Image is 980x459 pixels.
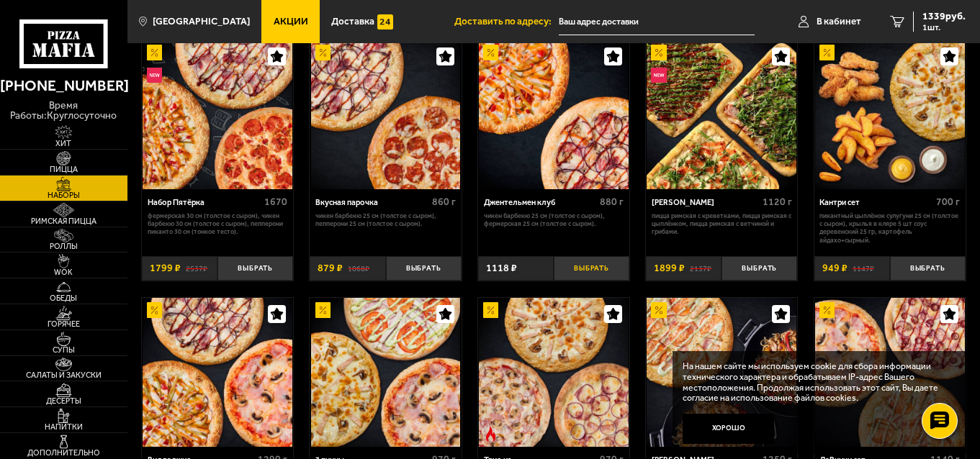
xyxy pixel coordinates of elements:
div: Набор Пятёрка [148,198,261,208]
a: АкционныйНовинкаМама Миа [646,40,797,190]
p: Чикен Барбекю 25 см (толстое с сыром), Фермерская 25 см (толстое с сыром). [484,212,624,228]
input: Ваш адрес доставки [559,9,755,35]
img: Акционный [819,302,835,317]
button: Выбрать [554,256,629,281]
img: ДаВинчи сет [815,298,965,447]
div: [PERSON_NAME] [652,198,759,208]
span: Акции [274,17,308,27]
img: Новинка [147,68,162,83]
span: Доставить по адресу: [454,17,559,27]
button: Выбрать [721,256,797,281]
div: Вкусная парочка [315,198,428,208]
a: АкционныйКантри сет [814,40,966,190]
span: 1118 ₽ [486,263,517,273]
span: 1120 г [763,196,792,208]
a: АкционныйНовинкаНабор Пятёрка [142,40,293,190]
s: 2537 ₽ [186,263,207,273]
a: АкционныйВкусная парочка [310,40,461,190]
img: Акционный [147,302,162,317]
img: Акционный [651,45,666,60]
button: Хорошо [683,414,775,445]
s: 2137 ₽ [690,263,711,273]
img: Вилла Капри [647,298,796,447]
img: Мама Миа [647,40,796,190]
p: Чикен Барбекю 25 см (толстое с сыром), Пепперони 25 см (толстое с сыром). [315,212,456,228]
img: Острое блюдо [483,427,498,442]
s: 1068 ₽ [348,263,369,273]
a: АкционныйДжентельмен клуб [478,40,629,190]
img: Акционный [315,302,331,317]
img: Новинка [651,68,666,83]
img: Акционный [483,302,498,317]
img: Акционный [651,302,666,317]
span: 860 г [432,196,456,208]
span: 949 ₽ [822,263,848,273]
img: Акционный [147,45,162,60]
span: В кабинет [817,17,861,27]
button: Выбрать [386,256,462,281]
img: Набор Пятёрка [143,40,292,190]
a: АкционныйОстрое блюдоТрио из Рио [478,298,629,447]
div: Кантри сет [819,198,932,208]
img: 15daf4d41897b9f0e9f617042186c801.svg [377,14,392,29]
button: Выбрать [217,256,293,281]
span: 1670 [264,196,287,208]
p: Пикантный цыплёнок сулугуни 25 см (толстое с сыром), крылья в кляре 5 шт соус деревенский 25 гр, ... [819,212,960,244]
a: АкционныйДаВинчи сет [814,298,966,447]
span: 1339 руб. [922,12,966,22]
img: Акционный [315,45,331,60]
img: Акционный [819,45,835,60]
a: АкционныйВилла Капри [646,298,797,447]
button: Выбрать [890,256,966,281]
s: 1147 ₽ [853,263,874,273]
a: АкционныйВилладжио [142,298,293,447]
img: Трио из Рио [479,298,629,447]
p: Пицца Римская с креветками, Пицца Римская с цыплёнком, Пицца Римская с ветчиной и грибами. [652,212,792,236]
div: Джентельмен клуб [484,198,597,208]
img: Вилладжио [143,298,292,447]
p: Фермерская 30 см (толстое с сыром), Чикен Барбекю 30 см (толстое с сыром), Пепперони Пиканто 30 с... [148,212,288,236]
span: 700 г [936,196,960,208]
img: Вкусная парочка [311,40,461,190]
a: Акционный3 пиццы [310,298,461,447]
span: 1799 ₽ [150,263,181,273]
p: На нашем сайте мы используем cookie для сбора информации технического характера и обрабатываем IP... [683,361,948,404]
img: Акционный [483,45,498,60]
img: Джентельмен клуб [479,40,629,190]
span: 879 ₽ [318,263,343,273]
span: 1899 ₽ [654,263,685,273]
img: 3 пиццы [311,298,461,447]
span: 880 г [600,196,624,208]
img: Кантри сет [815,40,965,190]
span: Доставка [331,17,374,27]
span: 1 шт. [922,23,966,32]
span: [GEOGRAPHIC_DATA] [153,17,250,27]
